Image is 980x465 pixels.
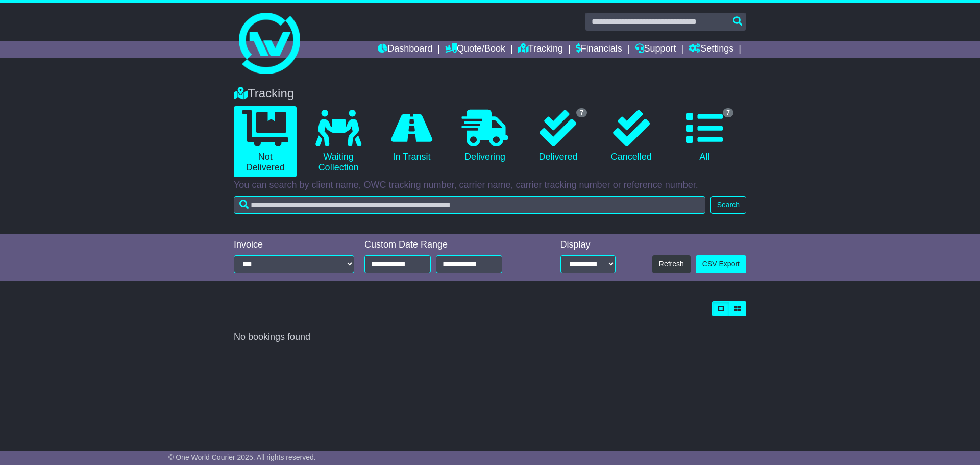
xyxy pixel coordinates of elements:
a: Waiting Collection [307,106,370,177]
a: CSV Export [696,255,746,273]
span: 7 [723,108,733,117]
div: Custom Date Range [364,239,528,251]
a: Support [635,41,676,58]
a: Delivering [453,106,516,166]
p: You can search by client name, OWC tracking number, carrier name, carrier tracking number or refe... [234,180,746,191]
a: Not Delivered [234,106,297,177]
button: Search [710,196,746,214]
div: No bookings found [234,332,746,343]
span: © One World Courier 2025. All rights reserved. [168,453,316,461]
a: 7 All [673,106,736,166]
a: 7 Delivered [527,106,590,166]
div: Tracking [229,86,751,101]
button: Refresh [652,255,691,273]
a: Dashboard [378,41,432,58]
span: 7 [576,108,587,117]
a: Tracking [518,41,563,58]
div: Display [560,239,616,251]
a: Quote/Book [445,41,505,58]
a: Financials [576,41,622,58]
div: Invoice [234,239,354,251]
a: Cancelled [600,106,663,166]
a: In Transit [380,106,443,166]
a: Settings [689,41,733,58]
